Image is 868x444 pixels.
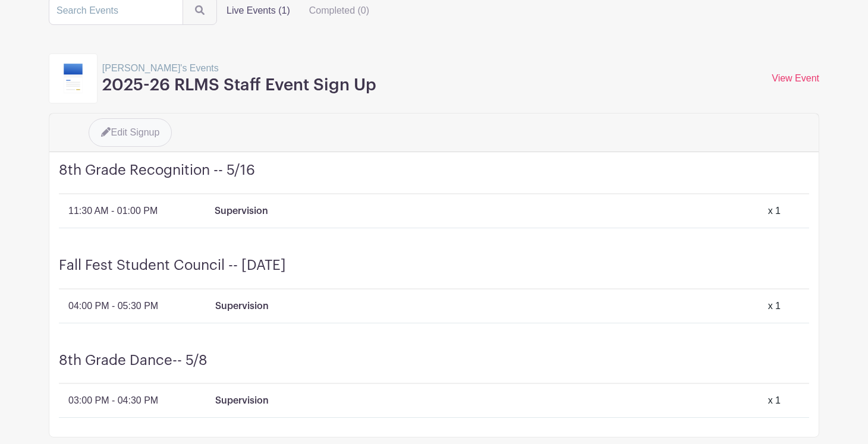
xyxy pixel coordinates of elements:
p: Supervision [215,393,269,408]
h4: 8th Grade Dance-- 5/8 [59,352,809,385]
div: x 1 [768,393,781,408]
p: 04:00 PM - 05:30 PM [68,299,158,313]
h3: 2025-26 RLMS Staff Event Sign Up [102,75,376,96]
p: Supervision [215,299,269,313]
div: x 1 [768,299,781,313]
div: x 1 [768,204,781,218]
h4: Fall Fest Student Council -- [DATE] [59,257,809,289]
img: template9-63edcacfaf2fb6570c2d519c84fe92c0a60f82f14013cd3b098e25ecaaffc40c.svg [64,64,83,93]
p: Supervision [215,204,268,218]
p: 11:30 AM - 01:00 PM [68,204,158,218]
a: Edit Signup [89,118,172,147]
p: 03:00 PM - 04:30 PM [68,393,158,408]
a: View Event [772,73,819,83]
h4: 8th Grade Recognition -- 5/16 [59,162,809,194]
p: [PERSON_NAME]'s Events [102,61,376,75]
